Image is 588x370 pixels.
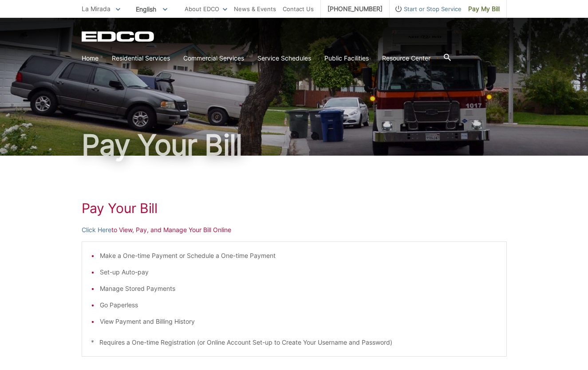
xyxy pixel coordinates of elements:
[100,317,497,326] li: View Payment and Billing History
[324,53,369,63] a: Public Facilities
[283,4,314,14] a: Contact Us
[82,225,507,235] p: to View, Pay, and Manage Your Bill Online
[468,4,500,14] span: Pay My Bill
[82,31,155,42] a: EDCD logo. Return to the homepage.
[82,53,99,63] a: Home
[100,284,497,294] li: Manage Stored Payments
[183,53,244,63] a: Commercial Services
[100,267,497,277] li: Set-up Auto-pay
[100,300,497,310] li: Go Paperless
[82,5,110,12] span: La Mirada
[91,338,497,347] p: * Requires a One-time Registration (or Online Account Set-up to Create Your Username and Password)
[82,200,507,216] h1: Pay Your Bill
[234,4,276,14] a: News & Events
[185,4,227,14] a: About EDCO
[129,2,174,16] span: English
[112,53,170,63] a: Residential Services
[100,251,497,261] li: Make a One-time Payment or Schedule a One-time Payment
[82,131,507,159] h1: Pay Your Bill
[82,225,111,235] a: Click Here
[257,53,311,63] a: Service Schedules
[382,53,430,63] a: Resource Center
